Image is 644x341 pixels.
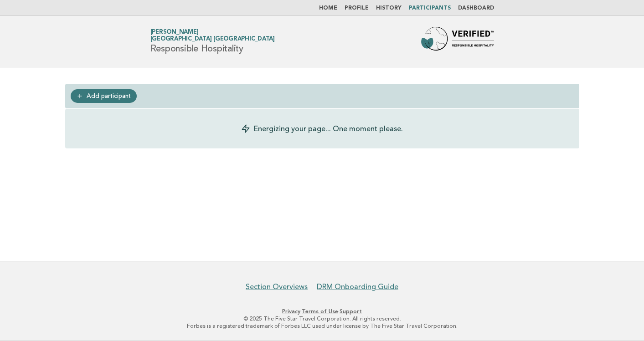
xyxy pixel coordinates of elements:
[458,5,494,11] a: Dashboard
[43,315,601,322] p: © 2025 The Five Star Travel Corporation. All rights reserved.
[282,308,300,315] a: Privacy
[345,5,369,11] a: Profile
[71,89,137,103] a: Add participant
[246,282,308,291] a: Section Overviews
[150,29,275,42] a: [PERSON_NAME][GEOGRAPHIC_DATA] [GEOGRAPHIC_DATA]
[150,36,275,42] span: [GEOGRAPHIC_DATA] [GEOGRAPHIC_DATA]
[340,308,362,315] a: Support
[43,308,601,315] p: · ·
[317,282,398,291] a: DRM Onboarding Guide
[43,322,601,330] p: Forbes is a registered trademark of Forbes LLC used under license by The Five Star Travel Corpora...
[376,5,402,11] a: History
[421,27,494,56] img: Forbes Travel Guide
[150,30,275,53] h1: Responsible Hospitality
[319,5,337,11] a: Home
[409,5,451,11] a: Participants
[254,123,403,134] p: Energizing your page... One moment please.
[302,308,338,315] a: Terms of Use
